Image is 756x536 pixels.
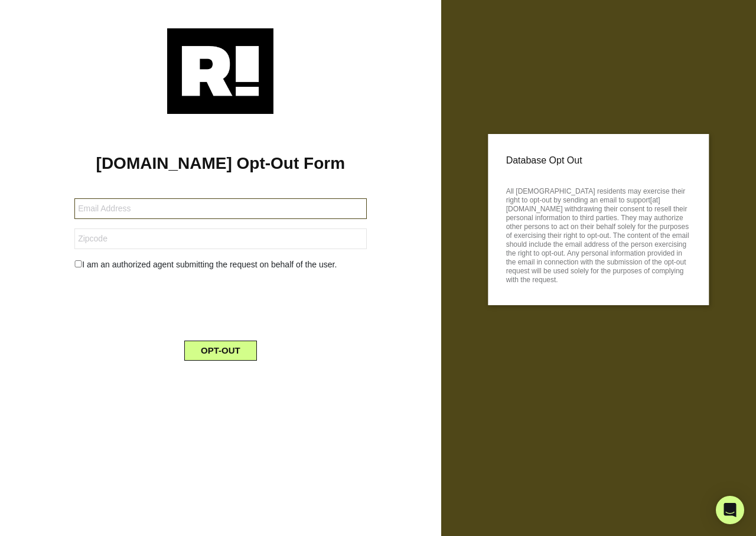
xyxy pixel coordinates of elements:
input: Email Address [74,198,366,219]
h1: [DOMAIN_NAME] Opt-Out Form [18,153,423,174]
input: Zipcode [74,228,366,249]
div: Open Intercom Messenger [716,496,744,524]
button: OPT-OUT [184,341,257,361]
iframe: reCAPTCHA [131,280,310,326]
p: All [DEMOGRAPHIC_DATA] residents may exercise their right to opt-out by sending an email to suppo... [506,184,691,285]
div: I am an authorized agent submitting the request on behalf of the user. [66,259,375,271]
img: Retention.com [167,28,273,114]
p: Database Opt Out [506,152,691,169]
